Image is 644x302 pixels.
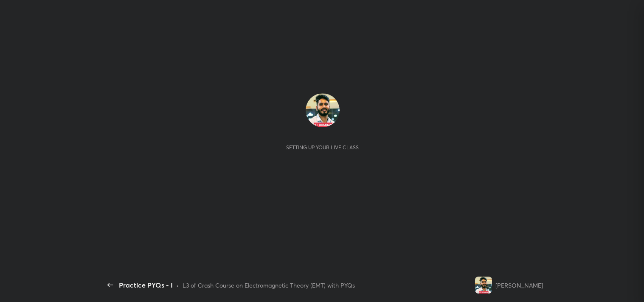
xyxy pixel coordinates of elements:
div: Practice PYQs - I [119,280,173,290]
div: [PERSON_NAME] [495,281,543,290]
img: f94f666b75404537a3dc3abc1e0511f3.jpg [306,93,340,127]
div: Setting up your live class [286,144,359,151]
div: L3 of Crash Course on Electromagnetic Theory (EMT) with PYQs [183,281,355,290]
img: f94f666b75404537a3dc3abc1e0511f3.jpg [475,277,492,294]
div: • [176,281,179,290]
